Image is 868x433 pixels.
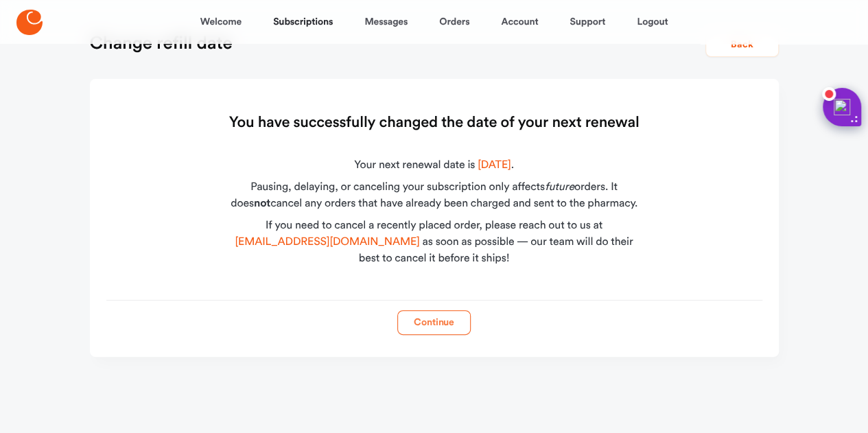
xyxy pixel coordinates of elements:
a: [EMAIL_ADDRESS][DOMAIN_NAME] [235,237,420,248]
button: Continue [397,310,471,335]
a: Account [501,5,538,38]
a: Logout [637,5,668,38]
a: Messages [364,5,408,38]
a: Support [570,5,605,38]
a: Subscriptions [273,5,333,38]
span: [DATE] [478,160,511,171]
div: Your next renewal date is . [225,157,644,174]
h1: You have successfully changed the date of your next renewal [229,112,640,134]
a: Welcome [200,5,242,38]
div: If you need to cancel a recently placed order, please reach out to us at as soon as possible — ou... [225,218,644,267]
button: Back [705,32,779,57]
i: future [545,182,574,193]
a: Orders [439,5,469,38]
div: Pausing, delaying, or canceling your subscription only affects orders. It does cancel any orders ... [225,179,644,212]
b: not [254,198,270,209]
